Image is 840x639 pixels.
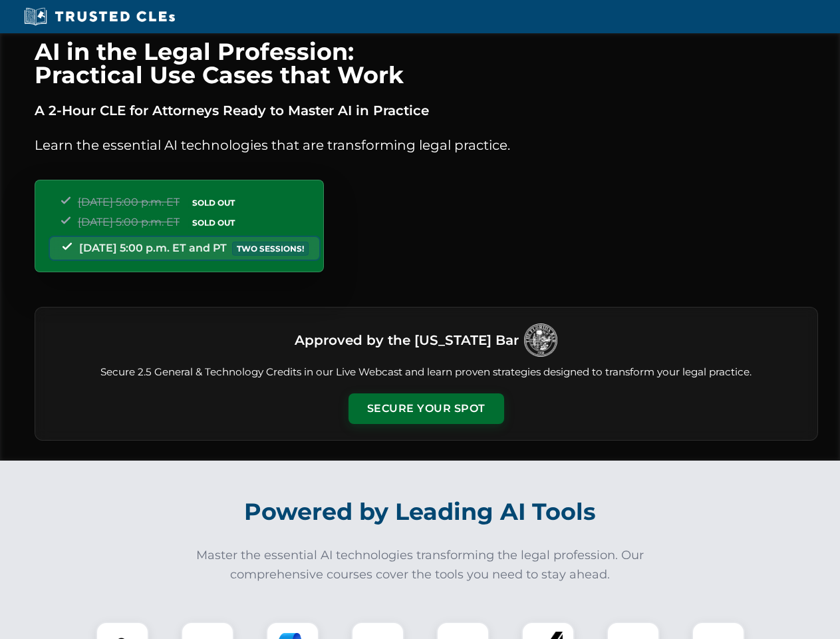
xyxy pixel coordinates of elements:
span: SOLD OUT [188,196,239,210]
span: [DATE] 5:00 p.m. ET [78,216,180,228]
button: Secure Your Spot [349,393,504,424]
h3: Approved by the [US_STATE] Bar [295,328,519,352]
p: Secure 2.5 General & Technology Credits in our Live Webcast and learn proven strategies designed ... [51,365,801,380]
span: [DATE] 5:00 p.m. ET [78,196,180,208]
img: Trusted CLEs [20,7,179,27]
p: A 2-Hour CLE for Attorneys Ready to Master AI in Practice [35,100,818,121]
p: Master the essential AI technologies transforming the legal profession. Our comprehensive courses... [188,546,653,584]
h2: Powered by Leading AI Tools [52,489,789,535]
img: Logo [524,323,557,357]
span: SOLD OUT [188,216,239,230]
h1: AI in the Legal Profession: Practical Use Cases that Work [35,40,818,87]
p: Learn the essential AI technologies that are transforming legal practice. [35,134,818,156]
